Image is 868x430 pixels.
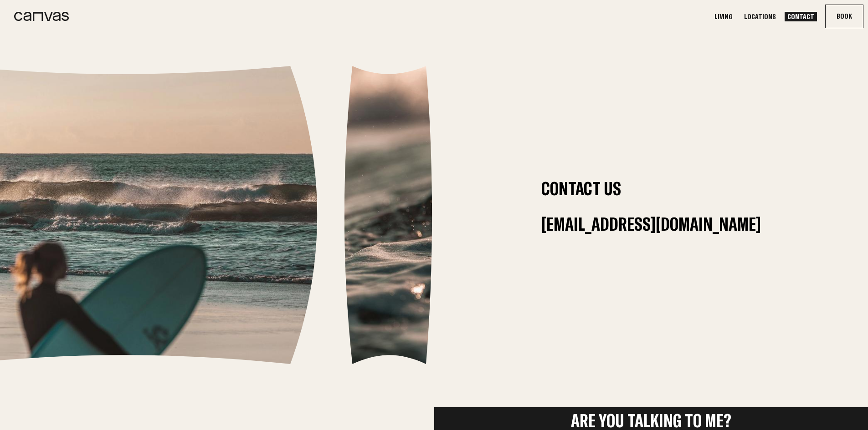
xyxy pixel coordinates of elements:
[741,12,779,21] a: Locations
[541,215,761,233] a: [EMAIL_ADDRESS][DOMAIN_NAME]
[826,5,863,28] button: Book
[541,180,761,197] h1: Contact Us
[712,12,735,21] a: Living
[344,66,434,364] img: f51425e637488006e53d063710fa9d9f44a46166-400x1200.jpg
[785,12,817,21] a: Contact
